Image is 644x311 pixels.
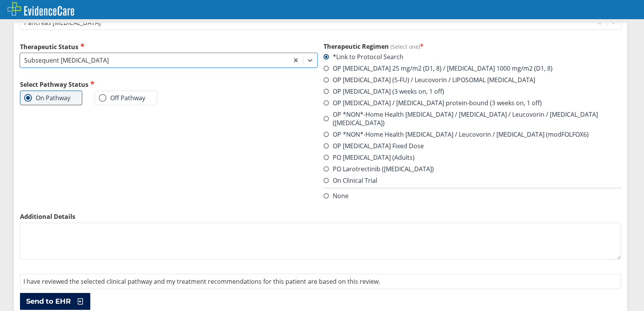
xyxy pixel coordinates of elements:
span: (Select one) [390,43,420,50]
label: OP [MEDICAL_DATA] (5-FU) / Leucovorin / LIPOSOMAL [MEDICAL_DATA] [324,76,535,84]
label: Therapeutic Status [20,42,317,51]
h2: Select Pathway Status [20,80,317,89]
span: Send to EHR [26,297,71,306]
label: OP [MEDICAL_DATA] Fixed Dose [324,142,424,150]
label: OP *NON*-Home Health [MEDICAL_DATA] / Leucovorin / [MEDICAL_DATA] (modFOLFOX6) [324,130,589,139]
img: EvidenceCare [8,2,74,16]
span: I have reviewed the selected clinical pathway and my treatment recommendations for this patient a... [23,277,380,286]
label: PO [MEDICAL_DATA] (Adults) [324,153,415,162]
label: OP [MEDICAL_DATA] 25 mg/m2 (D1, 8) / [MEDICAL_DATA] 1000 mg/m2 (D1, 8) [324,64,553,73]
div: Subsequent [MEDICAL_DATA] [24,56,109,65]
label: Off Pathway [99,94,145,102]
label: On Clinical Trial [324,176,377,185]
label: *Link to Protocol Search [324,53,403,61]
label: PO Larotrectinib ([MEDICAL_DATA]) [324,165,434,173]
label: On Pathway [24,94,70,102]
h3: Therapeutic Regimen [324,42,621,51]
button: Send to EHR [20,293,90,310]
label: OP [MEDICAL_DATA] / [MEDICAL_DATA] protein-bound (3 weeks on, 1 off) [324,99,542,107]
label: None [324,192,349,200]
label: OP *NON*-Home Health [MEDICAL_DATA] / [MEDICAL_DATA] / Leucovorin / [MEDICAL_DATA] ([MEDICAL_DATA]) [324,110,621,127]
label: Additional Details [20,212,621,221]
label: OP [MEDICAL_DATA] (3 weeks on, 1 off) [324,87,444,96]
